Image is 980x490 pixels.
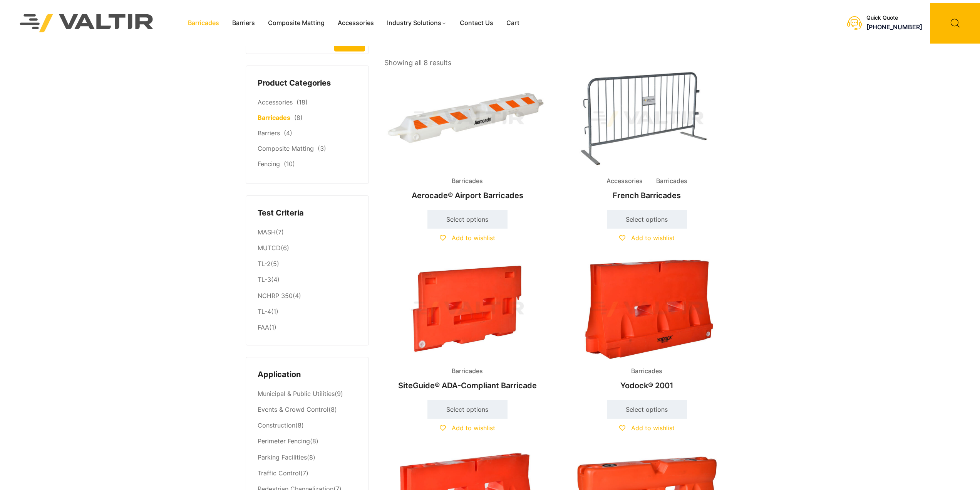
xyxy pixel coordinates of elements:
li: (8) [258,402,357,418]
a: Select options for “SiteGuide® ADA-Compliant Barricade” [427,400,508,419]
li: (6) [258,241,357,256]
a: TL-3 [258,276,271,283]
a: Accessories BarricadesFrench Barricades [564,69,730,204]
span: (3) [318,145,326,152]
h2: Yodock® 2001 [564,377,730,394]
a: Cart [500,17,526,29]
span: Accessories [601,175,648,187]
a: MASH [258,228,276,236]
h4: Test Criteria [258,207,357,219]
a: Select options for “Aerocade® Airport Barricades” [427,210,508,229]
a: BarricadesYodock® 2001 [564,259,730,394]
a: TL-2 [258,260,271,268]
a: Composite Matting [261,17,331,29]
a: Add to wishlist [440,234,495,242]
a: Barricades [258,114,290,121]
li: (9) [258,386,357,402]
li: (7) [258,465,357,481]
a: NCHRP 350 [258,292,293,300]
a: Events & Crowd Control [258,406,328,413]
li: (5) [258,256,357,272]
span: (18) [297,98,308,106]
a: Add to wishlist [619,234,675,242]
span: Barricades [446,175,489,187]
li: (1) [258,304,357,320]
a: BarricadesAerocade® Airport Barricades [384,69,551,204]
li: (8) [258,434,357,450]
a: Industry Solutions [380,17,453,29]
a: Add to wishlist [619,424,675,432]
span: (10) [284,160,295,168]
span: Add to wishlist [452,424,495,432]
a: Parking Facilities [258,453,307,461]
li: (4) [258,288,357,304]
li: (8) [258,418,357,434]
h4: Product Categories [258,77,357,89]
span: Barricades [446,365,489,377]
span: (8) [294,114,303,121]
a: Accessories [258,98,293,106]
div: Quick Quote [866,15,922,22]
a: [PHONE_NUMBER] [866,23,922,31]
h2: Aerocade® Airport Barricades [384,187,551,204]
a: FAA [258,323,269,331]
li: (4) [258,272,357,288]
a: Barriers [258,129,280,137]
a: Fencing [258,160,280,168]
a: Municipal & Public Utilities [258,390,335,397]
a: Construction [258,421,295,429]
a: MUTCD [258,244,281,252]
a: Select options for “Yodock® 2001” [607,400,687,419]
a: Add to wishlist [440,424,495,432]
h4: Application [258,369,357,381]
li: (8) [258,450,357,465]
span: Barricades [650,175,693,187]
span: (4) [284,129,292,137]
a: TL-4 [258,308,271,315]
a: Select options for “French Barricades” [607,210,687,229]
span: Add to wishlist [452,234,495,242]
a: Accessories [331,17,380,29]
a: Contact Us [453,17,500,29]
a: Barriers [226,17,261,29]
h2: SiteGuide® ADA-Compliant Barricade [384,377,551,394]
span: Add to wishlist [631,234,675,242]
a: Traffic Control [258,469,300,477]
p: Showing all 8 results [384,56,451,69]
h2: French Barricades [564,187,730,204]
a: Perimeter Fencing [258,437,310,445]
a: BarricadesSiteGuide® ADA-Compliant Barricade [384,259,551,394]
a: Composite Matting [258,145,314,152]
li: (1) [258,320,357,333]
span: Add to wishlist [631,424,675,432]
a: Barricades [181,17,226,29]
li: (7) [258,224,357,240]
span: Barricades [625,365,668,377]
